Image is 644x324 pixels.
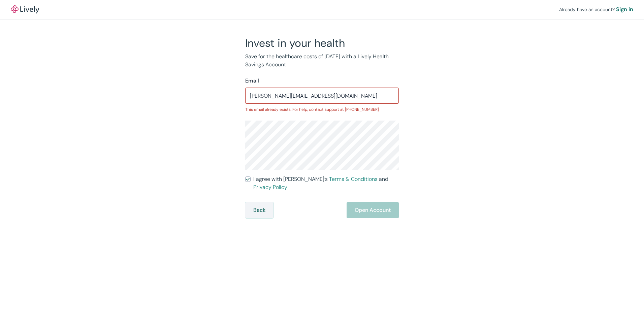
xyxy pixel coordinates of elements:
h2: Invest in your health [245,36,399,50]
label: Email [245,77,259,85]
a: Sign in [616,5,633,13]
p: Save for the healthcare costs of [DATE] with a Lively Health Savings Account [245,53,399,69]
a: Terms & Conditions [329,175,378,183]
div: Already have an account? [559,5,633,13]
img: Lively [11,5,39,13]
a: Privacy Policy [253,184,287,191]
button: Back [245,202,273,218]
p: This email already exists. For help, contact support at [PHONE_NUMBER] [245,106,399,112]
span: I agree with [PERSON_NAME]’s and [253,175,399,191]
a: LivelyLively [11,5,39,13]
